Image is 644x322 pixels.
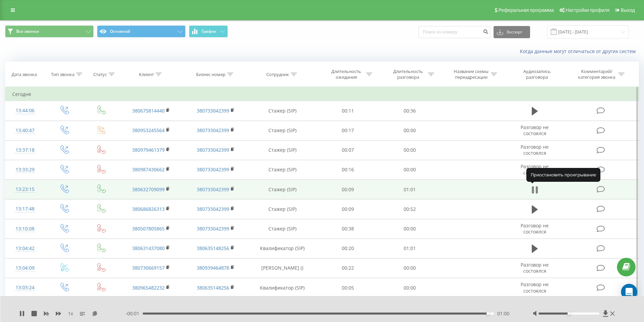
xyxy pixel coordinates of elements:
[11,72,37,77] div: Дата звонка
[515,69,559,80] div: Аудиозапись разговора
[379,199,441,219] td: 00:52
[132,186,165,193] a: 380632709099
[139,72,154,77] div: Клиент
[197,186,229,193] a: 380733042399
[12,183,38,196] div: 13:23:15
[486,312,489,315] div: Accessibility label
[93,72,107,77] div: Статус
[248,219,317,239] td: Стажер (SIP)
[317,258,379,278] td: 00:22
[577,69,617,80] div: Комментарий/категория звонка
[132,127,165,133] a: 380953245564
[5,25,94,38] button: Все звонки
[197,225,229,232] a: 380733042399
[201,29,216,34] span: График
[12,281,38,294] div: 13:03:24
[51,72,74,77] div: Тип звонка
[197,265,229,271] a: 380939464878
[390,69,426,80] div: Длительность разговора
[248,239,317,258] td: Квалификатор (SIP)
[248,101,317,121] td: Стажер (SIP)
[266,72,289,77] div: Сотрудник
[197,147,229,153] a: 380733042399
[197,206,229,212] a: 380733042399
[566,7,610,13] span: Настройки профиля
[197,107,229,114] a: 380733042399
[497,310,509,317] span: 01:00
[379,160,441,179] td: 00:00
[317,219,379,239] td: 00:38
[5,88,639,101] td: Сегодня
[328,69,364,80] div: Длительность ожидания
[521,144,549,156] span: Разговор не состоялся
[379,239,441,258] td: 01:01
[379,219,441,239] td: 00:00
[132,166,165,173] a: 380987430662
[12,144,38,157] div: 13:37:18
[197,127,229,133] a: 380733042399
[379,140,441,160] td: 00:00
[520,48,639,54] a: Когда данные могут отличаться от других систем
[317,160,379,179] td: 00:16
[317,121,379,140] td: 00:17
[12,202,38,216] div: 13:17:48
[317,101,379,121] td: 00:11
[132,265,165,271] a: 380730669157
[12,222,38,236] div: 13:10:08
[419,26,490,38] input: Поиск по номеру
[196,72,225,77] div: Бизнес номер
[12,262,38,275] div: 13:04:09
[248,180,317,199] td: Стажер (SIP)
[521,262,549,274] span: Разговор не состоялся
[317,239,379,258] td: 00:20
[97,25,186,38] button: Основной
[494,26,530,38] button: Экспорт
[189,25,228,38] button: График
[498,7,554,13] span: Реферальная программа
[521,222,549,235] span: Разговор не состоялся
[12,242,38,255] div: 13:04:42
[379,121,441,140] td: 00:00
[568,312,570,315] div: Accessibility label
[521,163,549,176] span: Разговор не состоялся
[12,124,38,137] div: 13:40:47
[248,121,317,140] td: Стажер (SIP)
[132,147,165,153] a: 380979461379
[68,310,73,317] span: 1 x
[248,160,317,179] td: Стажер (SIP)
[379,258,441,278] td: 00:00
[16,29,39,34] span: Все звонки
[197,245,229,251] a: 380635148256
[125,310,143,317] span: - 00:01
[379,101,441,121] td: 00:36
[521,124,549,137] span: Разговор не состоялся
[132,284,165,291] a: 380965482232
[379,278,441,298] td: 00:00
[317,140,379,160] td: 00:07
[526,168,600,181] div: Приостановить проигрывание
[12,163,38,176] div: 13:33:29
[621,284,637,300] div: Open Intercom Messenger
[132,107,165,114] a: 380675814440
[132,245,165,251] a: 380631437080
[317,278,379,298] td: 00:05
[317,199,379,219] td: 00:09
[248,140,317,160] td: Стажер (SIP)
[248,278,317,298] td: Квалификатор (SIP)
[621,7,635,13] span: Выход
[197,284,229,291] a: 380635148256
[521,281,549,294] span: Разговор не состоялся
[248,258,317,278] td: [PERSON_NAME] ()
[132,206,165,212] a: 380686826313
[379,180,441,199] td: 01:01
[132,225,165,232] a: 380507805865
[197,166,229,173] a: 380733042399
[317,180,379,199] td: 00:09
[248,199,317,219] td: Стажер (SIP)
[12,104,38,117] div: 13:44:06
[453,69,489,80] div: Название схемы переадресации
